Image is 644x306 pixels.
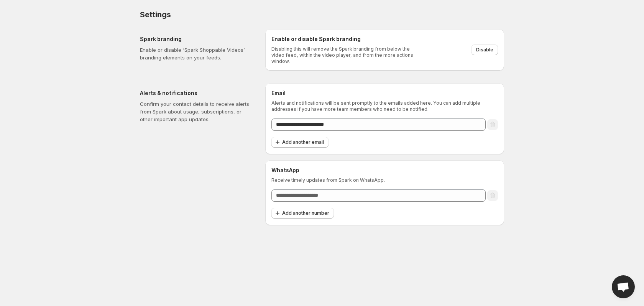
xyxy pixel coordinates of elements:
[140,100,253,123] p: Confirm your contact details to receive alerts from Spark about usage, subscriptions, or other im...
[612,275,635,298] div: Open chat
[140,35,253,43] h5: Spark branding
[271,100,498,112] p: Alerts and notifications will be sent promptly to the emails added here. You can add multiple add...
[282,210,329,216] span: Add another number
[271,137,329,148] button: Add another email
[271,89,498,97] h6: Email
[271,208,334,219] button: Add another number
[271,46,418,64] p: Disabling this will remove the Spark branding from below the video feed, within the video player,...
[476,47,493,53] span: Disable
[472,44,498,55] button: Disable
[140,10,171,19] span: Settings
[282,139,324,145] span: Add another email
[140,46,253,61] p: Enable or disable ‘Spark Shoppable Videos’ branding elements on your feeds.
[140,89,253,97] h5: Alerts & notifications
[271,177,498,183] p: Receive timely updates from Spark on WhatsApp.
[271,166,498,174] h6: WhatsApp
[271,35,418,43] h6: Enable or disable Spark branding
